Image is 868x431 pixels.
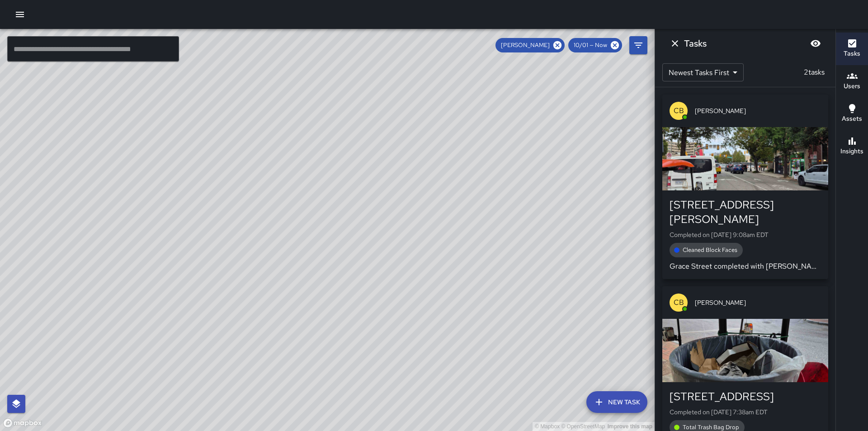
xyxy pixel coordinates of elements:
[836,65,868,98] button: Users
[662,63,744,81] div: Newest Tasks First
[836,130,868,163] button: Insights
[670,198,821,227] div: [STREET_ADDRESS][PERSON_NAME]
[495,41,555,50] span: [PERSON_NAME]
[670,230,821,239] p: Completed on [DATE] 9:08am EDT
[670,389,821,404] div: [STREET_ADDRESS]
[840,147,863,156] h6: Insights
[844,49,860,59] h6: Tasks
[670,261,821,272] p: Grace Street completed with [PERSON_NAME]
[695,106,821,115] span: [PERSON_NAME]
[836,33,868,65] button: Tasks
[674,105,684,116] p: CB
[684,36,707,51] h6: Tasks
[662,95,828,279] button: CB[PERSON_NAME][STREET_ADDRESS][PERSON_NAME]Completed on [DATE] 9:08am EDTCleaned Block FacesGrac...
[629,36,647,54] button: Filters
[807,34,825,52] button: Blur
[666,34,684,52] button: Dismiss
[800,67,828,78] p: 2 tasks
[695,298,821,307] span: [PERSON_NAME]
[586,391,647,413] button: New Task
[670,407,821,417] p: Completed on [DATE] 7:38am EDT
[836,98,868,130] button: Assets
[495,38,565,52] div: [PERSON_NAME]
[842,114,862,124] h6: Assets
[677,246,743,255] span: Cleaned Block Faces
[568,41,613,50] span: 10/01 — Now
[674,297,684,308] p: CB
[844,81,860,91] h6: Users
[568,38,622,52] div: 10/01 — Now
